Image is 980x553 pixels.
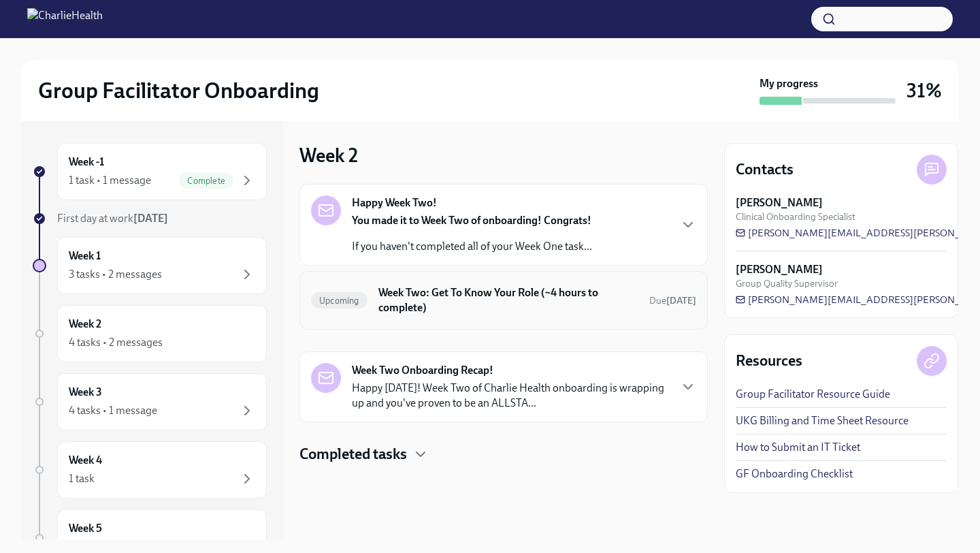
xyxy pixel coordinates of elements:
[299,143,358,168] h3: Week 2
[352,195,437,210] strong: Happy Week Two!
[649,295,696,306] span: Due
[69,249,101,264] h6: Week 1
[69,335,163,350] div: 4 tasks • 2 messages
[33,373,267,430] a: Week 34 tasks • 1 message
[299,444,708,464] div: Completed tasks
[69,521,102,536] h6: Week 5
[906,78,942,103] h3: 31%
[33,143,267,200] a: Week -11 task • 1 messageComplete
[666,295,696,306] strong: [DATE]
[736,467,853,481] a: GF Onboarding Checklist
[736,210,855,223] span: Clinical Onboarding Specialist
[649,294,696,307] span: October 13th, 2025 09:00
[69,317,101,332] h6: Week 2
[352,239,592,254] p: If you haven't completed all of your Week One task...
[736,277,838,290] span: Group Quality Supervisor
[378,285,638,315] h6: Week Two: Get To Know Your Role (~4 hours to complete)
[736,413,909,428] a: UKG Billing and Time Sheet Resource
[69,471,95,486] div: 1 task
[352,363,493,378] strong: Week Two Onboarding Recap!
[736,159,794,180] h4: Contacts
[33,237,267,294] a: Week 13 tasks • 2 messages
[69,453,102,468] h6: Week 4
[69,173,151,188] div: 1 task • 1 message
[57,212,168,225] span: First day at work
[27,8,103,30] img: CharlieHealth
[736,195,823,210] strong: [PERSON_NAME]
[33,305,267,362] a: Week 24 tasks • 2 messages
[299,444,407,464] h4: Completed tasks
[179,176,233,186] span: Complete
[352,381,669,411] p: Happy [DATE]! Week Two of Charlie Health onboarding is wrapping up and you've proven to be an ALL...
[311,283,696,318] a: UpcomingWeek Two: Get To Know Your Role (~4 hours to complete)Due[DATE]
[33,211,267,226] a: First day at work[DATE]
[69,267,162,282] div: 3 tasks • 2 messages
[38,77,319,104] h2: Group Facilitator Onboarding
[133,212,168,225] strong: [DATE]
[736,440,860,455] a: How to Submit an IT Ticket
[69,155,104,170] h6: Week -1
[736,387,890,402] a: Group Facilitator Resource Guide
[311,296,367,306] span: Upcoming
[759,76,818,91] strong: My progress
[33,441,267,499] a: Week 41 task
[69,385,102,400] h6: Week 3
[69,403,157,418] div: 4 tasks • 1 message
[352,214,591,227] strong: You made it to Week Two of onboarding! Congrats!
[736,351,802,371] h4: Resources
[736,262,823,277] strong: [PERSON_NAME]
